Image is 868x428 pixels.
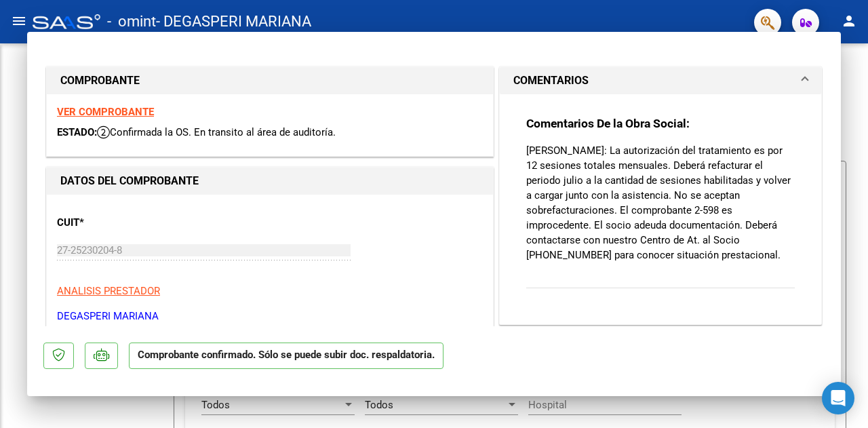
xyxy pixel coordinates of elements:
[513,73,589,89] h1: COMENTARIOS
[822,382,854,414] div: Open Intercom Messenger
[526,117,690,130] strong: Comentarios De la Obra Social:
[57,126,97,138] span: ESTADO:
[60,74,140,87] strong: COMPROBANTE
[97,126,336,138] span: Confirmada la OS. En transito al área de auditoría.
[57,285,160,297] span: ANALISIS PRESTADOR
[60,174,199,187] strong: DATOS DEL COMPROBANTE
[129,343,443,369] p: Comprobante confirmado. Sólo se puede subir doc. respaldatoria.
[500,67,821,94] mat-expansion-panel-header: COMENTARIOS
[57,215,184,231] p: CUIT
[57,309,483,324] p: DEGASPERI MARIANA
[500,94,821,324] div: COMENTARIOS
[57,106,154,118] a: VER COMPROBANTE
[526,143,795,262] p: [PERSON_NAME]: La autorización del tratamiento es por 12 sesiones totales mensuales. Deberá refac...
